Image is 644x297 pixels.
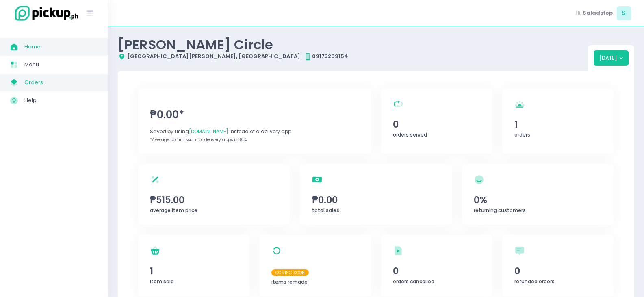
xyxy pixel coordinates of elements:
[150,207,197,214] span: average item price
[594,50,629,66] button: [DATE]
[138,164,290,225] a: ₱515.00average item price
[150,137,247,143] span: *Average commission for delivery apps is 30%
[271,269,309,276] span: Coming Soon
[10,4,79,22] img: logo
[189,128,228,135] span: [DOMAIN_NAME]
[474,207,526,214] span: returning customers
[24,77,98,88] span: Orders
[575,9,581,17] span: Hi,
[381,235,492,296] a: 0orders cancelled
[502,88,614,154] a: 1orders
[138,235,249,296] a: 1item sold
[393,117,480,131] span: 0
[393,264,480,278] span: 0
[312,193,440,207] span: ₱0.00
[502,235,614,296] a: 0refunded orders
[118,52,588,61] div: [GEOGRAPHIC_DATA][PERSON_NAME], [GEOGRAPHIC_DATA] 09173209154
[312,207,339,214] span: total sales
[617,6,631,20] span: S
[150,264,237,278] span: 1
[24,41,98,52] span: Home
[474,193,602,207] span: 0%
[462,164,614,225] a: 0%returning customers
[150,193,278,207] span: ₱515.00
[381,88,492,154] a: 0orders served
[24,95,98,106] span: Help
[150,128,359,135] div: Saved by using instead of a delivery app
[150,278,174,285] span: item sold
[393,278,434,285] span: orders cancelled
[514,278,555,285] span: refunded orders
[514,117,602,131] span: 1
[271,278,308,285] span: items remade
[393,131,427,138] span: orders served
[118,37,588,52] div: [PERSON_NAME] Circle
[583,9,613,17] span: Saladstop
[514,264,602,278] span: 0
[514,131,530,138] span: orders
[150,107,359,123] span: ₱0.00*
[24,59,98,70] span: Menu
[300,164,451,225] a: ₱0.00total sales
